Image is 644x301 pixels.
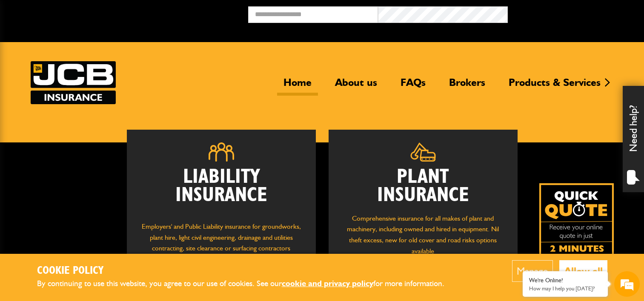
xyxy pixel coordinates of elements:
[282,278,373,288] a: cookie and privacy policy
[623,86,644,192] div: Need help?
[140,221,303,262] p: Employers' and Public Liability insurance for groundworks, plant hire, light civil engineering, d...
[394,76,432,96] a: FAQs
[37,277,458,290] p: By continuing to use this website, you agree to our use of cookies. See our for more information.
[31,61,116,104] img: JCB Insurance Services logo
[140,168,303,213] h2: Liability Insurance
[502,76,607,96] a: Products & Services
[512,260,553,282] button: Manage
[443,76,492,96] a: Brokers
[341,213,505,256] p: Comprehensive insurance for all makes of plant and machinery, including owned and hired in equipm...
[508,6,638,20] button: Broker Login
[559,260,607,282] button: Allow all
[529,277,601,284] div: We're Online!
[341,168,505,204] h2: Plant Insurance
[539,183,614,258] a: Get your insurance quote isn just 2-minutes
[277,76,318,96] a: Home
[539,183,614,258] img: Quick Quote
[31,61,116,104] a: JCB Insurance Services
[329,76,384,96] a: About us
[37,264,458,278] h2: Cookie Policy
[529,285,601,292] p: How may I help you today?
